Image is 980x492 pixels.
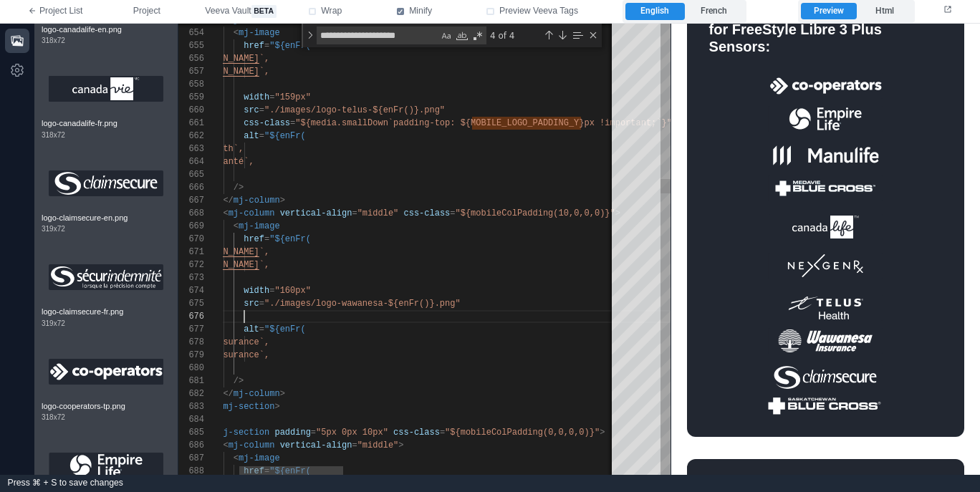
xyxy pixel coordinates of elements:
[570,27,585,43] div: Find in Selection (⌥⌘L)
[223,440,228,450] span: <
[801,3,856,20] label: Preview
[178,52,204,65] div: 656
[543,29,554,41] div: Previous Match (⇧Enter)
[229,440,275,450] span: mj-column
[229,208,275,218] span: mj-column
[234,376,244,386] span: />
[178,207,204,220] div: 668
[178,130,204,143] div: 662
[264,299,461,309] span: "./images/logo-wawanesa-${enFr()}.png"
[357,208,399,218] span: "middle"
[178,65,204,78] div: 657
[178,323,204,336] div: 677
[280,440,352,450] span: vertical-align
[587,29,599,41] div: Close (Escape)
[264,324,306,334] span: "${enFr(
[398,440,403,450] span: >
[259,247,269,257] span: `,
[244,324,259,334] span: alt
[671,24,980,475] iframe: preview
[178,26,204,39] div: 654
[234,221,239,231] span: <
[280,389,285,399] span: >
[234,453,239,463] span: <
[311,428,316,438] span: =
[42,35,65,46] span: 318 x 72
[178,117,204,130] div: 661
[42,412,65,423] span: 318 x 72
[178,78,204,91] div: 658
[557,29,568,41] div: Next Match (Enter)
[244,41,264,51] span: href
[223,402,274,412] span: mj-section
[218,428,269,438] span: mj-section
[471,29,485,43] div: Use Regular Expression (⌥⌘R)
[440,428,445,438] span: =
[244,105,259,115] span: src
[239,453,280,463] span: mj-image
[178,439,204,452] div: 686
[244,234,264,244] span: href
[259,260,269,270] span: `,
[264,105,445,115] span: "./images/logo-telus-${enFr()}.png"
[178,387,204,400] div: 682
[295,118,553,128] span: "${media.smallDown`padding-top: ${MOBILE_LOGO_PADD
[42,223,65,234] span: 319 x 72
[274,428,310,438] span: padding
[42,318,65,329] span: 319 x 72
[304,24,317,47] div: Toggle Replace
[244,286,269,296] span: width
[42,306,170,318] span: logo-claimsecure-fr.png
[234,196,280,206] span: mj-column
[244,131,259,141] span: alt
[280,208,352,218] span: vertical-align
[178,362,204,375] div: 680
[218,157,254,167] span: Santé`,
[264,234,269,244] span: =
[264,41,269,51] span: =
[178,465,204,478] div: 688
[450,208,455,218] span: =
[178,104,204,117] div: 660
[274,402,279,412] span: >
[269,234,311,244] span: "${enFr(
[178,400,204,413] div: 683
[133,5,160,18] span: Project
[178,220,204,233] div: 669
[178,310,204,323] div: 676
[317,27,438,44] textarea: Find
[259,54,269,64] span: `,
[223,389,233,399] span: </
[409,5,432,18] span: Minify
[489,26,541,44] div: 4 of 4
[42,117,170,130] span: logo-canadalife-fr.png
[178,297,204,310] div: 675
[259,105,264,115] span: =
[178,413,204,426] div: 684
[178,375,204,387] div: 681
[178,259,204,271] div: 672
[223,196,233,206] span: </
[553,118,672,128] span: ING_Y}px !important;`}"
[239,28,280,38] span: mj-image
[403,208,450,218] span: css-class
[244,299,259,309] span: src
[234,28,239,38] span: <
[274,286,310,296] span: "160px"
[244,92,269,102] span: width
[264,131,306,141] span: "${enFr(
[445,428,600,438] span: "${mobileColPadding(0,0,0,0)}"
[274,92,310,102] span: "159px"
[223,208,228,218] span: <
[178,284,204,297] div: 674
[42,400,170,413] span: logo-cooperators-tp.png
[259,131,264,141] span: =
[393,428,440,438] span: css-class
